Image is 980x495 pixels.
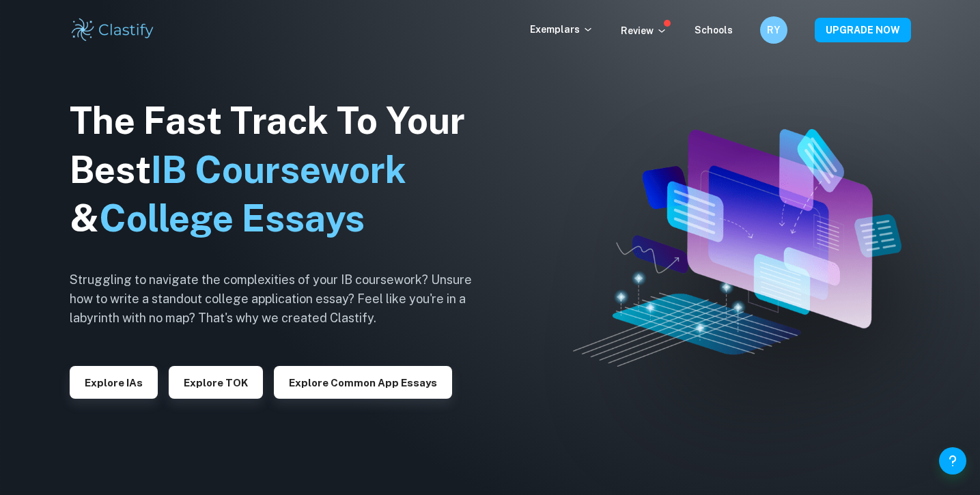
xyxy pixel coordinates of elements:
[573,129,901,367] img: Clastify hero
[815,18,911,42] button: UPGRADE NOW
[621,23,667,38] p: Review
[70,376,158,388] a: Explore IAs
[766,23,781,38] h6: RY
[70,270,493,328] h6: Struggling to navigate the complexities of your IB coursework? Unsure how to write a standout col...
[939,447,966,475] button: Help and Feedback
[70,16,156,44] img: Clastify logo
[274,376,452,388] a: Explore Common App essays
[274,366,452,399] button: Explore Common App essays
[169,376,263,388] a: Explore TOK
[530,22,593,37] p: Exemplars
[169,366,263,399] button: Explore TOK
[99,197,365,240] span: College Essays
[760,16,787,44] button: RY
[70,366,158,399] button: Explore IAs
[695,25,733,36] a: Schools
[70,96,493,244] h1: The Fast Track To Your Best &
[151,148,406,191] span: IB Coursework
